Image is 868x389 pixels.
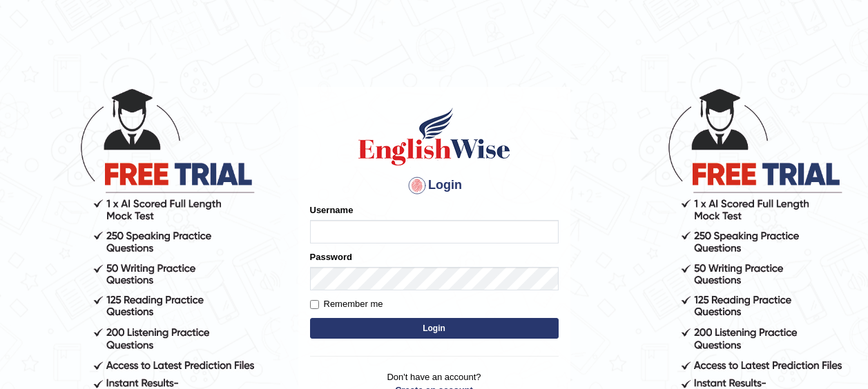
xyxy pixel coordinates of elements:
[310,297,383,311] label: Remember me
[356,106,513,168] img: Logo of English Wise sign in for intelligent practice with AI
[310,203,354,217] label: Username
[310,300,319,309] input: Remember me
[310,250,352,263] label: Password
[310,318,559,339] button: Login
[310,174,559,197] h4: Login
